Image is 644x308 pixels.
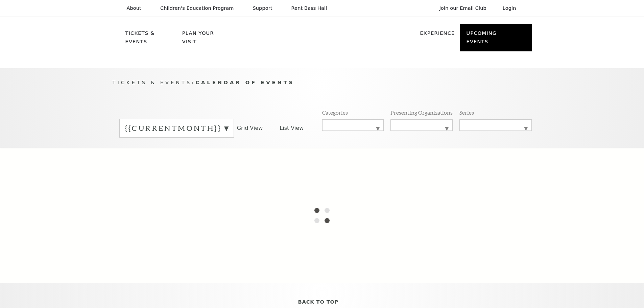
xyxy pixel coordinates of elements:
[420,29,455,41] p: Experience
[467,29,519,50] p: Upcoming Events
[113,79,192,85] span: Tickets & Events
[127,5,141,11] p: About
[459,109,474,116] p: Series
[195,79,294,85] span: Calendar of Events
[390,109,453,116] p: Presenting Organizations
[253,5,272,11] p: Support
[125,29,178,50] p: Tickets & Events
[160,5,234,11] p: Children's Education Program
[291,5,327,11] p: Rent Bass Hall
[298,298,339,306] span: Back To Top
[182,29,230,50] p: Plan Your Visit
[113,78,532,87] p: /
[280,124,304,132] span: List View
[322,109,348,116] p: Categories
[125,123,228,134] label: {{currentMonth}}
[237,124,263,132] span: Grid View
